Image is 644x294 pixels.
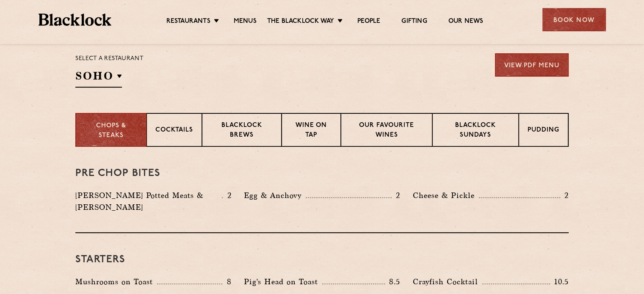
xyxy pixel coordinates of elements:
a: People [357,17,380,27]
h3: Starters [75,254,569,265]
p: Egg & Anchovy [244,190,306,201]
p: Pig's Head on Toast [244,276,322,288]
p: 8.5 [385,276,400,287]
p: Blacklock Sundays [441,121,510,141]
p: Mushrooms on Toast [75,276,157,288]
a: Menus [234,17,257,27]
p: Cheese & Pickle [413,190,479,201]
p: Chops & Steaks [85,121,138,140]
p: [PERSON_NAME] Potted Meats & [PERSON_NAME] [75,190,222,213]
p: Wine on Tap [290,121,332,141]
img: BL_Textured_Logo-footer-cropped.svg [39,14,112,26]
h2: SOHO [75,69,122,88]
p: Blacklock Brews [211,121,273,141]
a: Our News [448,17,484,27]
a: Gifting [401,17,427,27]
p: Cocktails [155,126,193,136]
a: The Blacklock Way [267,17,334,27]
p: 2 [223,190,231,201]
a: View PDF Menu [495,53,569,77]
p: Crayfish Cocktail [413,276,482,288]
p: Select a restaurant [75,53,144,64]
h3: Pre Chop Bites [75,168,569,179]
p: Our favourite wines [350,121,423,141]
p: 8 [222,276,231,287]
p: Pudding [528,126,559,136]
div: Book Now [542,8,606,31]
a: Restaurants [166,17,210,27]
p: 2 [392,190,400,201]
p: 2 [560,190,569,201]
p: 10.5 [550,276,569,287]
